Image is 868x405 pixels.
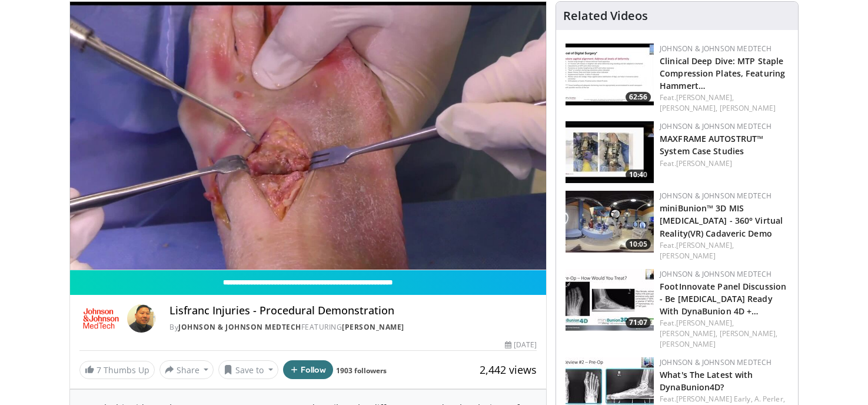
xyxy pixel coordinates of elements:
[626,317,651,328] span: 71:07
[660,191,771,201] a: Johnson & Johnson MedTech
[660,328,717,338] a: [PERSON_NAME],
[169,322,537,333] div: By FEATURING
[720,103,776,113] a: [PERSON_NAME]
[566,191,654,253] a: 10:05
[336,366,387,376] a: 1903 followers
[660,339,716,349] a: [PERSON_NAME]
[566,44,654,105] img: 64bb184f-7417-4091-bbfa-a7534f701469.150x105_q85_crop-smart_upscale.jpg
[566,44,654,105] a: 62:56
[676,240,734,250] a: [PERSON_NAME],
[79,304,123,333] img: Johnson & Johnson MedTech
[660,357,771,367] a: Johnson & Johnson MedTech
[480,363,537,377] span: 2,442 views
[676,158,732,168] a: [PERSON_NAME]
[676,394,753,404] a: [PERSON_NAME] Early,
[626,92,651,102] span: 62:56
[660,240,789,261] div: Feat.
[342,322,404,332] a: [PERSON_NAME]
[720,328,777,338] a: [PERSON_NAME],
[283,360,334,379] button: Follow
[660,318,789,350] div: Feat.
[566,121,654,183] img: dc8cd099-509a-4832-863d-b8e061f6248b.150x105_q85_crop-smart_upscale.jpg
[754,394,785,404] a: A. Perler,
[660,44,771,54] a: Johnson & Johnson MedTech
[660,369,753,393] a: What's The Latest with DynaBunion4D?
[127,304,155,333] img: Avatar
[218,360,278,379] button: Save to
[660,92,789,114] div: Feat.
[660,158,789,169] div: Feat.
[626,170,651,180] span: 10:40
[566,269,654,331] img: 3c409185-a7a1-460e-ae30-0289bded164f.150x105_q85_crop-smart_upscale.jpg
[676,92,734,102] a: [PERSON_NAME],
[660,121,771,131] a: Johnson & Johnson MedTech
[169,304,537,317] h4: Lisfranc Injuries - Procedural Demonstration
[660,133,763,157] a: MAXFRAME AUTOSTRUT™ System Case Studies
[676,318,734,328] a: [PERSON_NAME],
[626,239,651,250] span: 10:05
[660,281,786,317] a: FootInnovate Panel Discussion - Be [MEDICAL_DATA] Ready With DynaBunion 4D +…
[159,360,214,379] button: Share
[178,322,301,332] a: Johnson & Johnson MedTech
[660,251,716,261] a: [PERSON_NAME]
[566,121,654,183] a: 10:40
[660,55,785,91] a: Clinical Deep Dive: MTP Staple Compression Plates, Featuring Hammert…
[563,9,648,23] h4: Related Videos
[97,364,101,376] span: 7
[660,103,717,113] a: [PERSON_NAME],
[79,361,155,379] a: 7 Thumbs Up
[566,191,654,253] img: c1871fbd-349f-457a-8a2a-d1a0777736b8.150x105_q85_crop-smart_upscale.jpg
[660,269,771,279] a: Johnson & Johnson MedTech
[566,269,654,331] a: 71:07
[505,340,537,350] div: [DATE]
[70,2,547,270] video-js: Video Player
[660,203,783,238] a: miniBunion™ 3D MIS [MEDICAL_DATA] - 360° Virtual Reality(VR) Cadaveric Demo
